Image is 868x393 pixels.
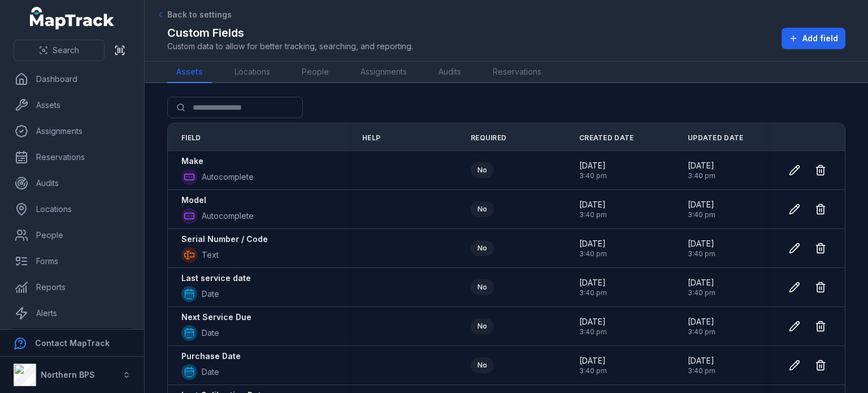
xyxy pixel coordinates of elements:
[471,240,494,256] div: No
[688,238,715,258] time: 9/3/2025, 3:40:52 PM
[688,160,715,180] time: 9/3/2025, 3:40:52 PM
[181,234,268,245] strong: Serial Number / Code
[579,355,607,375] time: 9/3/2025, 3:40:52 PM
[579,199,607,210] span: [DATE]
[688,366,715,375] span: 3:40 pm
[688,288,715,297] span: 3:40 pm
[688,210,715,219] span: 3:40 pm
[471,318,494,334] div: No
[579,160,607,180] time: 9/3/2025, 3:40:52 PM
[181,312,251,323] strong: Next Service Due
[181,195,206,206] strong: Model
[202,327,219,339] span: Date
[688,316,715,336] time: 9/3/2025, 3:40:52 PM
[181,351,241,362] strong: Purchase Date
[579,277,607,288] span: [DATE]
[579,133,634,142] span: Created Date
[688,238,715,249] span: [DATE]
[167,62,212,83] a: Assets
[688,355,715,375] time: 9/3/2025, 3:40:52 PM
[688,277,715,297] time: 9/3/2025, 3:40:52 PM
[802,33,838,44] span: Add field
[579,327,607,336] span: 3:40 pm
[579,238,607,258] time: 9/3/2025, 3:40:52 PM
[9,94,135,116] a: Assets
[688,316,715,327] span: [DATE]
[688,199,715,210] span: [DATE]
[202,249,219,261] span: Text
[30,7,115,29] a: MapTrack
[471,133,506,142] span: Required
[688,277,715,288] span: [DATE]
[579,238,607,249] span: [DATE]
[202,366,219,378] span: Date
[362,133,380,142] span: Help
[156,9,232,20] a: Back to settings
[579,249,607,258] span: 3:40 pm
[688,249,715,258] span: 3:40 pm
[9,146,135,169] a: Reservations
[579,316,607,327] span: [DATE]
[688,355,715,366] span: [DATE]
[53,45,79,56] span: Search
[484,62,550,83] a: Reservations
[688,171,715,180] span: 3:40 pm
[782,28,845,49] button: Add field
[579,199,607,219] time: 9/3/2025, 3:40:52 PM
[167,25,413,41] h2: Custom Fields
[225,62,279,83] a: Locations
[14,40,105,61] button: Search
[9,120,135,142] a: Assignments
[9,250,135,273] a: Forms
[9,198,135,221] a: Locations
[471,162,494,178] div: No
[41,370,95,379] strong: Northern BPS
[351,62,416,83] a: Assignments
[579,355,607,366] span: [DATE]
[202,210,254,222] span: Autocomplete
[9,302,135,325] a: Alerts
[688,133,744,142] span: Updated Date
[471,279,494,295] div: No
[579,316,607,336] time: 9/3/2025, 3:40:52 PM
[181,273,251,284] strong: Last service date
[202,171,254,183] span: Autocomplete
[688,160,715,171] span: [DATE]
[181,133,201,142] span: Field
[167,41,413,52] span: Custom data to allow for better tracking, searching, and reporting.
[9,172,135,195] a: Audits
[167,9,232,20] span: Back to settings
[429,62,470,83] a: Audits
[181,156,203,167] strong: Make
[579,160,607,171] span: [DATE]
[688,327,715,336] span: 3:40 pm
[35,338,110,348] strong: Contact MapTrack
[471,201,494,217] div: No
[579,288,607,297] span: 3:40 pm
[579,171,607,180] span: 3:40 pm
[9,224,135,247] a: People
[9,276,135,299] a: Reports
[579,366,607,375] span: 3:40 pm
[9,328,135,351] a: Settings
[293,62,338,83] a: People
[9,68,135,90] a: Dashboard
[579,210,607,219] span: 3:40 pm
[688,199,715,219] time: 9/3/2025, 3:40:52 PM
[202,288,219,300] span: Date
[579,277,607,297] time: 9/3/2025, 3:40:52 PM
